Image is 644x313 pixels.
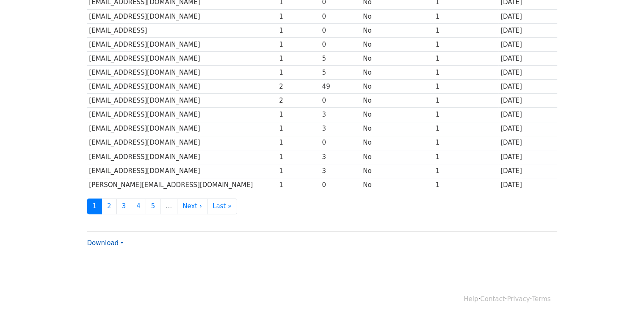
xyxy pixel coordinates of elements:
[320,80,361,94] td: 49
[131,198,146,214] a: 4
[320,150,361,164] td: 3
[498,37,557,51] td: [DATE]
[87,198,102,214] a: 1
[498,80,557,94] td: [DATE]
[87,9,277,23] td: [EMAIL_ADDRESS][DOMAIN_NAME]
[361,80,433,94] td: No
[361,37,433,51] td: No
[434,94,498,108] td: 1
[277,94,320,108] td: 2
[277,80,320,94] td: 2
[116,198,132,214] a: 3
[87,23,277,37] td: [EMAIL_ADDRESS]
[87,239,124,247] a: Download
[498,52,557,66] td: [DATE]
[498,23,557,37] td: [DATE]
[320,178,361,192] td: 0
[434,164,498,178] td: 1
[480,295,505,303] a: Contact
[320,136,361,150] td: 0
[498,136,557,150] td: [DATE]
[498,122,557,136] td: [DATE]
[320,122,361,136] td: 3
[320,94,361,108] td: 0
[361,94,433,108] td: No
[434,80,498,94] td: 1
[361,52,433,66] td: No
[207,198,237,214] a: Last »
[102,198,117,214] a: 2
[361,23,433,37] td: No
[277,178,320,192] td: 1
[277,66,320,80] td: 1
[277,136,320,150] td: 1
[434,150,498,164] td: 1
[498,108,557,122] td: [DATE]
[507,295,530,303] a: Privacy
[434,122,498,136] td: 1
[87,164,277,178] td: [EMAIL_ADDRESS][DOMAIN_NAME]
[361,108,433,122] td: No
[602,272,644,313] iframe: Chat Widget
[277,150,320,164] td: 1
[320,164,361,178] td: 3
[87,122,277,136] td: [EMAIL_ADDRESS][DOMAIN_NAME]
[361,66,433,80] td: No
[277,37,320,51] td: 1
[532,295,550,303] a: Terms
[87,52,277,66] td: [EMAIL_ADDRESS][DOMAIN_NAME]
[277,122,320,136] td: 1
[87,178,277,192] td: [PERSON_NAME][EMAIL_ADDRESS][DOMAIN_NAME]
[434,136,498,150] td: 1
[320,52,361,66] td: 5
[277,52,320,66] td: 1
[498,164,557,178] td: [DATE]
[320,66,361,80] td: 5
[320,37,361,51] td: 0
[361,164,433,178] td: No
[146,198,161,214] a: 5
[434,9,498,23] td: 1
[87,136,277,150] td: [EMAIL_ADDRESS][DOMAIN_NAME]
[498,178,557,192] td: [DATE]
[277,164,320,178] td: 1
[498,150,557,164] td: [DATE]
[434,178,498,192] td: 1
[434,108,498,122] td: 1
[498,66,557,80] td: [DATE]
[434,52,498,66] td: 1
[320,9,361,23] td: 0
[87,80,277,94] td: [EMAIL_ADDRESS][DOMAIN_NAME]
[277,23,320,37] td: 1
[498,9,557,23] td: [DATE]
[464,295,478,303] a: Help
[498,94,557,108] td: [DATE]
[434,66,498,80] td: 1
[277,108,320,122] td: 1
[434,23,498,37] td: 1
[177,198,207,214] a: Next ›
[361,150,433,164] td: No
[87,37,277,51] td: [EMAIL_ADDRESS][DOMAIN_NAME]
[361,9,433,23] td: No
[87,150,277,164] td: [EMAIL_ADDRESS][DOMAIN_NAME]
[434,37,498,51] td: 1
[320,108,361,122] td: 3
[320,23,361,37] td: 0
[87,66,277,80] td: [EMAIL_ADDRESS][DOMAIN_NAME]
[277,9,320,23] td: 1
[87,108,277,122] td: [EMAIL_ADDRESS][DOMAIN_NAME]
[87,94,277,108] td: [EMAIL_ADDRESS][DOMAIN_NAME]
[361,136,433,150] td: No
[361,178,433,192] td: No
[361,122,433,136] td: No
